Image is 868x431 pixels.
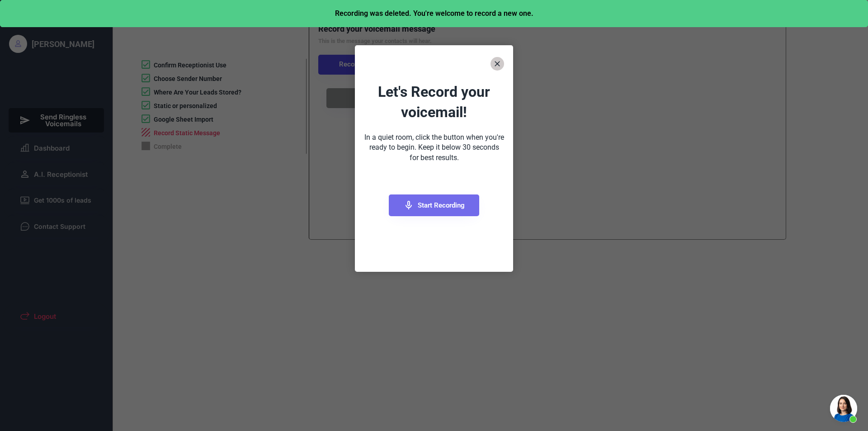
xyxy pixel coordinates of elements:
[378,83,494,121] font: Let's Record your voicemail!
[830,395,857,422] div: Open chat
[364,82,504,163] div: In a quiet room, click the button when you're ready to begin. Keep it below 30 seconds for best r...
[418,202,465,209] span: Start Recording
[6,10,862,17] div: Recording was deleted. You're welcome to record a new one.
[389,194,479,216] button: Start Recording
